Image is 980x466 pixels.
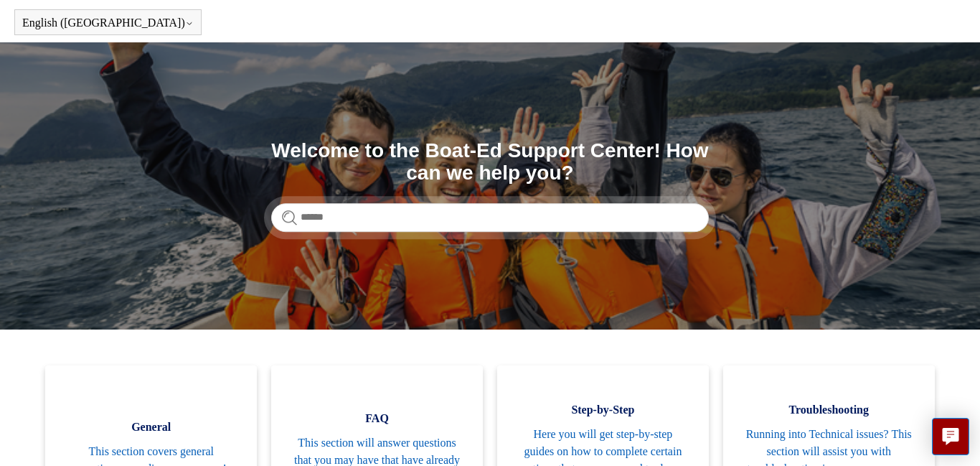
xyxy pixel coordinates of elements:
span: FAQ [293,410,461,427]
button: Live chat [932,418,969,455]
span: General [67,419,235,436]
h1: Welcome to the Boat-Ed Support Center! How can we help you? [271,140,709,185]
button: English ([GEOGRAPHIC_DATA]) [22,17,194,29]
span: Troubleshooting [745,401,913,419]
span: Step-by-Step [519,401,687,419]
input: Search [271,203,709,232]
